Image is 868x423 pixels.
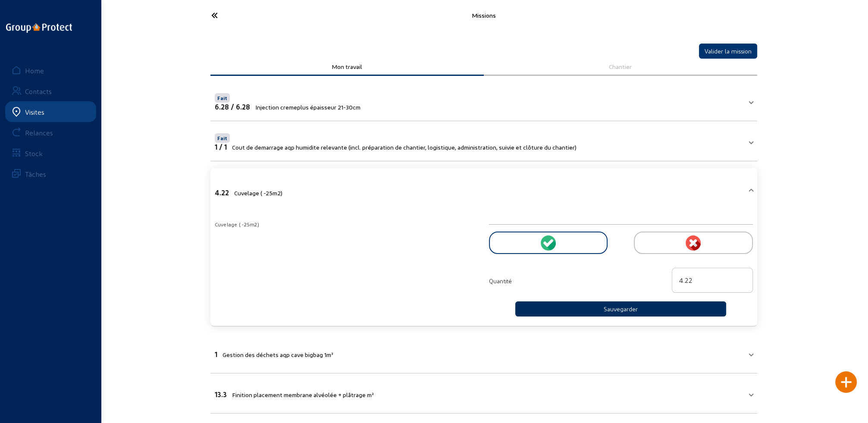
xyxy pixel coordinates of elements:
div: Mon travail [216,63,478,70]
mat-expansion-panel-header: 1Gestion des déchets aqp cave bigbag 1m³ [210,338,757,368]
a: Relances [5,122,96,143]
span: Fait [217,95,227,101]
span: 13.3 [215,390,227,398]
span: Fait [217,135,227,141]
a: Contacts [5,81,96,101]
span: Finition placement membrane alvéolée + plâtrage m² [232,391,374,398]
div: Chantier [490,63,751,70]
div: 4.22Cuvelage ( -25m2) [210,210,757,321]
span: Quantité [489,277,512,285]
span: Gestion des déchets aqp cave bigbag 1m³ [222,351,333,358]
span: Cout de demarrage aqp humidite relevante (incl. préparation de chantier, logistique, administrati... [232,144,577,151]
div: Missions [294,12,674,19]
mat-expansion-panel-header: 4.22Cuvelage ( -25m2) [210,173,757,210]
button: Valider la mission [699,44,757,59]
span: 1 [215,350,217,358]
span: Cuvelage ( -25m2) [234,189,282,197]
span: 1 / 1 [215,143,227,151]
mat-expansion-panel-header: Fait1 / 1Cout de demarrage aqp humidite relevante (incl. préparation de chantier, logistique, adm... [210,126,757,156]
mat-expansion-panel-header: 13.3Finition placement membrane alvéolée + plâtrage m² [210,379,757,408]
div: Relances [25,128,53,137]
div: Tâches [25,170,46,178]
div: Home [25,66,44,75]
div: Cuvelage ( -25m2) [215,220,479,229]
span: 4.22 [215,188,229,197]
img: logo-oneline.png [6,23,72,33]
div: Contacts [25,87,52,95]
a: Home [5,60,96,81]
span: Injection cremeplus épaisseur 21-30cm [255,103,360,111]
span: 6.28 / 6.28 [215,103,250,111]
a: Stock [5,143,96,163]
a: Tâches [5,163,96,184]
mat-expansion-panel-header: Fait6.28 / 6.28Injection cremeplus épaisseur 21-30cm [210,86,757,116]
div: Visites [25,108,44,116]
div: Stock [25,149,43,157]
button: Sauvegarder [515,301,727,316]
a: Visites [5,101,96,122]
